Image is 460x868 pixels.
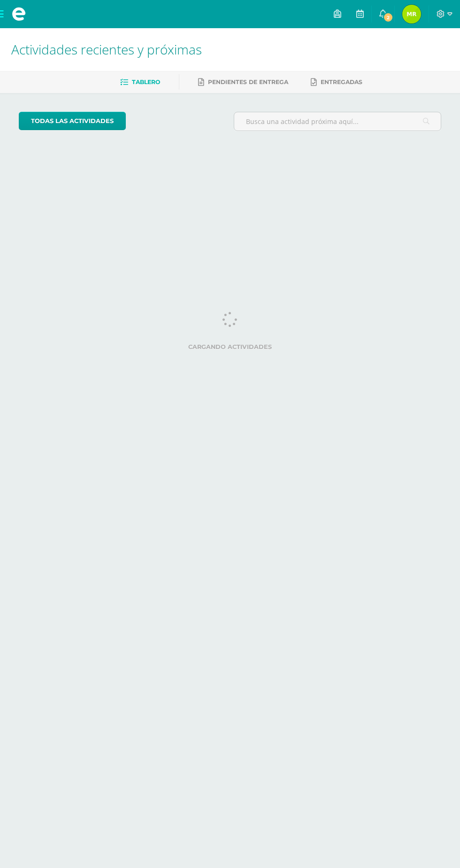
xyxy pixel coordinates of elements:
span: Entregadas [321,78,362,85]
a: todas las Actividades [19,112,126,130]
label: Cargando actividades [19,343,441,350]
input: Busca una actividad próxima aquí... [234,112,441,131]
a: Tablero [120,75,160,90]
img: 5fc49838d9f994429ee2c86e5d2362ce.png [402,5,421,23]
span: Actividades recientes y próximas [11,40,202,58]
span: 2 [383,12,393,23]
a: Entregadas [311,75,362,90]
span: Pendientes de entrega [208,78,288,85]
span: Tablero [132,78,160,85]
a: Pendientes de entrega [198,75,288,90]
